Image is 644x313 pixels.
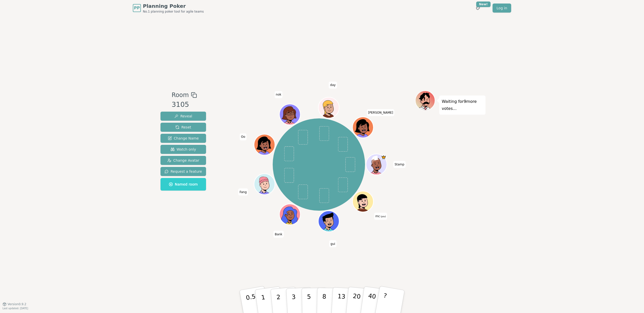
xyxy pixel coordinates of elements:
button: Request a feature [160,167,206,176]
button: Change Name [160,134,206,143]
button: New! [473,4,482,13]
span: Named room [169,182,198,187]
button: Reveal [160,112,206,121]
span: Version 0.9.2 [8,302,26,306]
span: Reveal [174,114,192,119]
button: Named room [160,178,206,191]
button: Reset [160,123,206,132]
div: New! [476,2,491,7]
span: PP [134,5,140,11]
button: Change Avatar [160,156,206,165]
span: Stamp is the host [381,155,386,160]
span: Click to change your name [329,240,337,247]
button: Version0.9.2 [3,302,26,306]
a: PPPlanning PokerNo.1 planning poker tool for agile teams [133,3,204,14]
button: Watch only [160,145,206,154]
span: Watch only [171,147,196,152]
span: No.1 planning poker tool for agile teams [143,10,204,14]
p: Waiting for 9 more votes... [442,98,483,112]
span: Click to change your name [367,109,394,116]
span: Room [172,91,189,100]
button: Click to change your avatar [353,192,373,211]
span: Last updated: [DATE] [3,307,28,310]
span: (you) [380,215,386,218]
span: Click to change your name [238,189,248,196]
span: Click to change your name [329,82,337,89]
span: Change Avatar [167,158,199,163]
span: Request a feature [165,169,202,174]
a: Log in [493,4,511,13]
span: Click to change your name [273,231,284,238]
div: 3105 [172,100,197,110]
span: Planning Poker [143,3,204,10]
span: Click to change your name [374,213,387,220]
span: Reset [175,125,191,130]
span: Click to change your name [240,133,247,141]
span: Click to change your name [274,91,283,98]
span: Click to change your name [393,161,406,168]
span: Change Name [168,136,199,141]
